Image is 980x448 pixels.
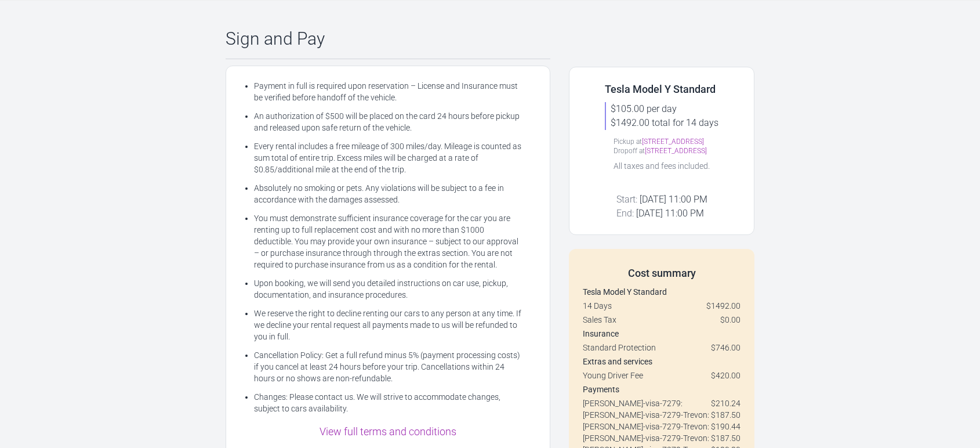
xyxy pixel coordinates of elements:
[720,314,741,326] span: $0.00
[614,160,710,172] div: All taxes and fees included.
[254,308,522,342] li: We reserve the right to decline renting our cars to any person at any time. If we decline your re...
[583,329,619,338] strong: Insurance
[254,80,522,103] li: Payment in full is required upon reservation – License and Insurance must be verified before hand...
[583,300,741,312] div: 14 Days
[645,147,707,155] a: [STREET_ADDRESS]
[711,370,741,381] span: $420.00
[320,425,456,438] a: View full terms and conditions
[226,28,550,49] div: Sign and Pay
[583,265,741,281] div: Cost summary
[614,147,645,155] span: Dropoff at
[642,138,704,146] a: [STREET_ADDRESS]
[583,314,741,326] div: Sales Tax
[583,287,667,297] strong: Tesla Model Y Standard
[636,208,704,219] span: [DATE] 11:00 PM
[711,432,741,444] span: $187.50
[611,116,718,130] div: $1492.00 total for 14 days
[605,81,718,97] div: Tesla Model Y Standard
[711,342,741,353] span: $746.00
[583,370,741,381] div: Young Driver Fee
[254,212,522,270] li: You must demonstrate sufficient insurance coverage for the car you are renting up to full replace...
[583,342,741,353] div: Standard Protection
[254,110,522,133] li: An authorization of $500 will be placed on the card 24 hours before pickup and released upon safe...
[254,391,522,414] li: Changes: Please contact us. We will strive to accommodate changes, subject to cars availability.
[706,300,741,312] span: $1492.00
[254,182,522,205] li: Absolutely no smoking or pets. Any violations will be subject to a fee in accordance with the dam...
[583,357,652,366] strong: Extras and services
[711,398,741,409] span: $210.24
[583,385,619,394] strong: Payments
[616,194,637,205] span: Start:
[611,102,718,116] div: $105.00 per day
[254,349,522,384] li: Cancellation Policy: Get a full refund minus 5% (payment processing costs) if you cancel at least...
[616,208,634,219] span: End:
[254,277,522,301] li: Upon booking, we will send you detailed instructions on car use, pickup, documentation, and insur...
[711,409,741,421] span: $187.50
[614,138,642,146] span: Pickup at
[254,140,522,175] li: Every rental includes a free mileage of 300 miles/day. Mileage is counted as sum total of entire ...
[711,421,741,432] span: $190.44
[640,194,707,205] span: [DATE] 11:00 PM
